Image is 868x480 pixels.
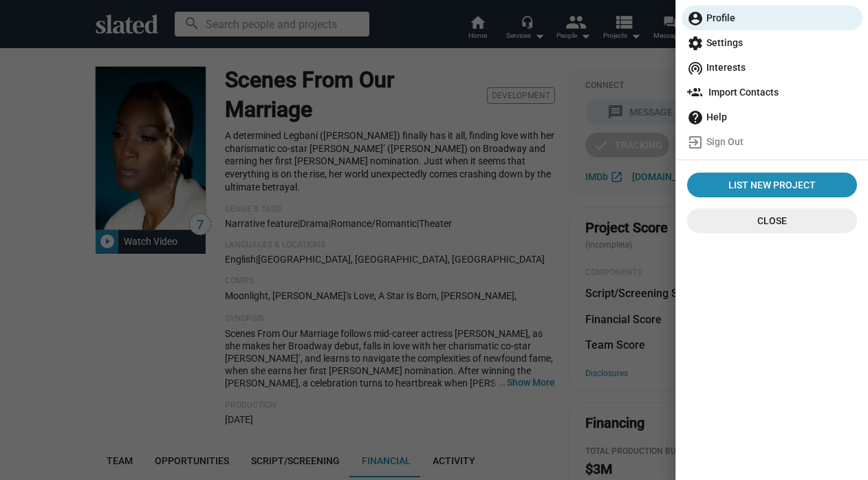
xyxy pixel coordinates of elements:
a: Import Contacts [682,80,862,105]
span: Profile [687,6,857,30]
span: Help [687,105,857,129]
a: List New Project [687,173,857,197]
span: List New Project [693,173,851,197]
a: Interests [682,55,862,80]
mat-icon: wifi_tethering [687,60,704,76]
span: Close [698,208,846,233]
button: Close [687,208,857,233]
a: Help [682,105,862,129]
mat-icon: help [687,109,704,126]
span: Import Contacts [687,80,857,105]
mat-icon: exit_to_app [687,134,704,151]
a: Profile [682,6,862,30]
mat-icon: account_circle [687,10,704,27]
span: Settings [687,30,857,55]
span: Interests [687,55,857,80]
span: Sign Out [687,129,857,154]
mat-icon: settings [687,35,704,52]
a: Settings [682,30,862,55]
a: Sign Out [682,129,862,154]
